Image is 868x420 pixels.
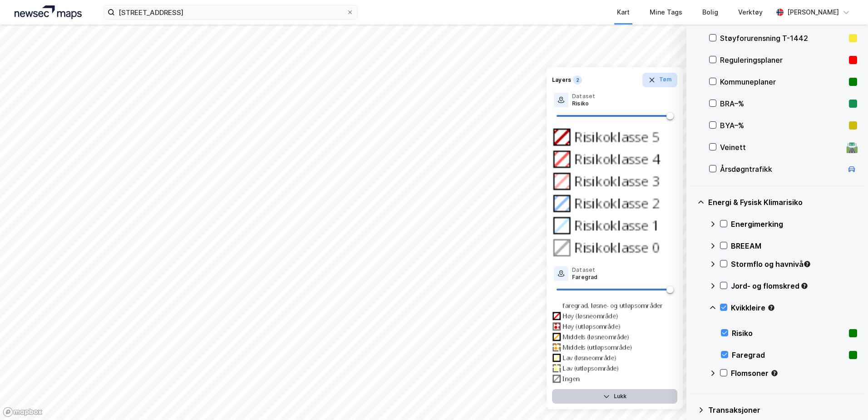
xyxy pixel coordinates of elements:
div: Layers [552,76,571,84]
div: Dataset [572,266,598,274]
div: Reguleringsplaner [720,55,845,65]
div: Dataset [572,93,595,100]
div: Mine Tags [650,7,682,18]
div: Tooltip anchor [770,369,779,377]
input: Søk på adresse, matrikkel, gårdeiere, leietakere eller personer [115,5,346,19]
div: [PERSON_NAME] [787,7,839,18]
div: 🛣️ [846,141,858,153]
div: BREEAM [731,240,857,251]
div: Kart [617,7,630,18]
div: Kommuneplaner [720,76,845,87]
div: Faregrad [572,274,598,281]
div: Risiko [572,100,595,107]
div: Faregrad [732,350,845,360]
div: Verktøy [738,7,763,18]
div: Støyforurensning T-1442 [720,33,845,44]
div: Kontrollprogram for chat [823,376,868,420]
div: Jord- og flomskred [731,280,857,291]
img: logo.a4113a55bc3d86da70a041830d287a7e.svg [15,5,82,19]
a: Mapbox homepage [3,407,43,417]
button: Lukk [552,389,677,404]
div: Tooltip anchor [803,260,811,268]
div: Tooltip anchor [800,282,809,290]
div: Energi & Fysisk Klimarisiko [708,197,857,208]
div: BYA–% [720,120,845,131]
div: Bolig [702,7,718,18]
div: Transaksjoner [708,405,857,415]
div: 2 [573,75,582,85]
iframe: Chat Widget [823,376,868,420]
div: Energimerking [731,219,857,230]
div: Veinett [720,142,843,153]
div: Stormflo og havnivå [731,259,857,270]
div: Risiko [732,328,845,339]
div: Tooltip anchor [767,304,775,312]
button: Tøm [642,73,677,87]
div: Årsdøgntrafikk [720,164,843,175]
div: BRA–% [720,98,845,109]
div: Flomsoner [731,368,857,379]
div: Kvikkleire [731,302,857,313]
